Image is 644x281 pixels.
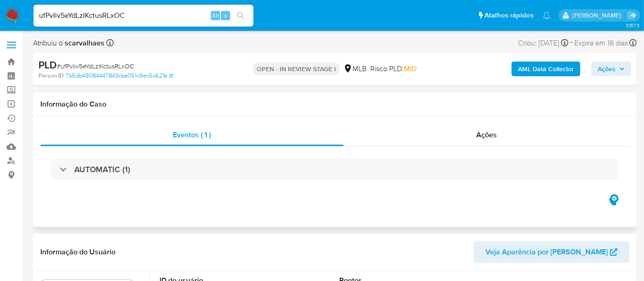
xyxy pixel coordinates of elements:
[39,72,64,80] b: Person ID
[51,159,618,180] div: AUTOMATIC (1)
[40,247,116,257] h1: Informação do Usuário
[518,37,568,49] div: Criou: [DATE]
[404,63,417,74] span: MID
[40,100,629,109] h1: Informação do Caso
[370,64,417,74] span: Risco PLD:
[598,62,616,76] span: Ações
[512,62,580,76] button: AML Data Collector
[473,241,629,263] button: Veja Aparência por [PERSON_NAME]
[173,129,211,140] span: Eventos ( 1 )
[591,62,631,76] button: Ações
[212,11,219,20] span: Alt
[33,10,253,22] input: Pesquise usuários ou casos...
[627,11,637,20] a: Sair
[74,164,130,174] h3: AUTOMATIC (1)
[231,9,250,22] button: search-icon
[224,11,227,20] span: s
[33,38,105,48] span: Atribuiu o
[343,64,367,74] div: MLB
[570,37,572,49] span: -
[572,11,624,20] p: erico.trevizan@mercadopago.com.br
[39,57,57,72] b: PLD
[543,11,550,19] a: Notificações
[574,38,628,48] span: Expira em 16 dias
[476,129,497,140] span: Ações
[485,241,608,263] span: Veja Aparência por [PERSON_NAME]
[518,62,574,76] b: AML Data Collector
[63,38,105,48] b: scarvalhaes
[484,11,534,20] span: Atalhos rápidos
[253,62,340,75] p: OPEN - IN REVIEW STAGE I
[57,62,134,71] span: # ufPvIiv5eYdLzIKctusRLxOC
[66,72,173,80] a: 7b5db49084447843cbe051c9ec5c62fa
